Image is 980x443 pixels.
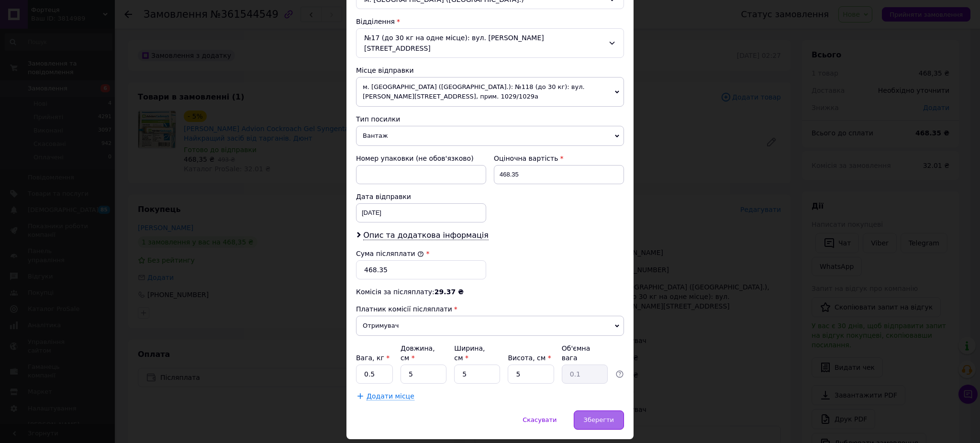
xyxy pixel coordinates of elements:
[356,115,400,123] span: Тип посилки
[356,126,624,146] span: Вантаж
[356,192,486,201] div: Дата відправки
[356,28,624,58] div: №17 (до 30 кг на одне місце): вул. [PERSON_NAME][STREET_ADDRESS]
[356,77,624,107] span: м. [GEOGRAPHIC_DATA] ([GEOGRAPHIC_DATA].): №118 (до 30 кг): вул. [PERSON_NAME][STREET_ADDRESS], п...
[523,416,557,423] span: Скасувати
[356,250,424,257] label: Сума післяплати
[494,154,624,163] div: Оціночна вартість
[356,305,452,313] span: Платник комісії післяплати
[356,287,624,297] div: Комісія за післяплату:
[356,154,486,163] div: Номер упаковки (не обов'язково)
[356,66,414,74] span: Місце відправки
[508,354,551,362] label: Висота, см
[584,416,614,423] span: Зберегти
[562,343,608,363] div: Об'ємна вага
[367,392,414,400] span: Додати місце
[401,344,435,362] label: Довжина, см
[434,288,464,296] span: 29.37 ₴
[356,354,390,362] label: Вага, кг
[356,316,624,336] span: Отримувач
[356,17,624,26] div: Відділення
[454,344,485,362] label: Ширина, см
[363,231,489,240] span: Опис та додаткова інформація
